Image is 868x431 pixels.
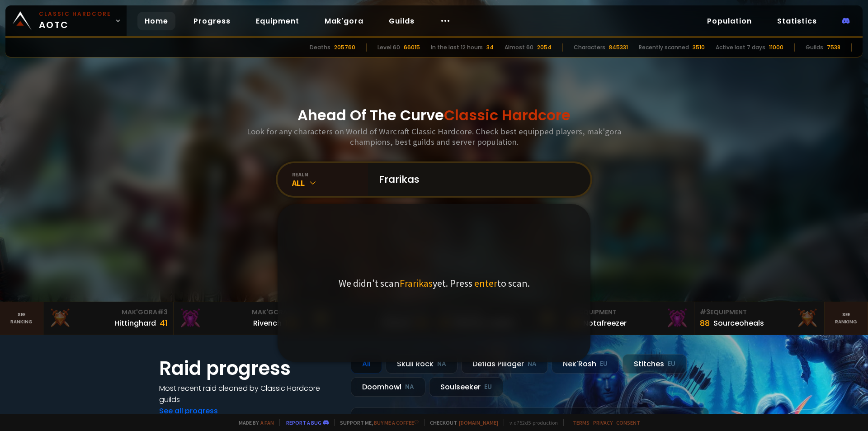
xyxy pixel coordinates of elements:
span: Classic Hardcore [444,105,571,125]
div: 41 [160,317,168,329]
small: NA [437,360,446,369]
a: Guilds [382,12,422,30]
div: Hittinghard [114,317,156,329]
p: We didn't scan yet. Press to scan. [339,277,530,289]
a: Progress [186,12,238,30]
span: # 3 [157,308,168,317]
span: v. d752d5 - production [504,419,558,426]
div: 34 [486,43,494,52]
a: Mak'gora [317,12,371,30]
a: Consent [616,419,640,426]
div: All [292,178,368,188]
div: Defias Pillager [461,354,548,374]
a: Classic HardcoreAOTC [5,5,127,36]
div: Mak'Gora [49,308,168,317]
small: EU [668,360,675,369]
a: [DOMAIN_NAME] [459,419,498,426]
div: Rivench [253,317,282,329]
a: Mak'Gora#3Hittinghard41 [43,302,174,335]
a: Statistics [770,12,824,30]
a: Terms [573,419,590,426]
h4: Most recent raid cleaned by Classic Hardcore guilds [159,383,340,405]
div: 11000 [769,43,783,52]
small: NA [528,360,537,369]
a: See all progress [159,406,218,416]
div: Skull Rock [386,354,458,374]
small: NA [405,383,414,392]
div: Guilds [806,43,823,52]
a: Buy me a coffee [374,419,419,426]
a: Home [137,12,175,30]
div: 205760 [334,43,355,52]
div: Recently scanned [639,43,689,52]
span: enter [474,277,497,289]
div: All [351,354,382,374]
a: #2Equipment88Notafreezer [564,302,694,335]
div: In the last 12 hours [431,43,483,52]
small: EU [600,360,608,369]
div: Doomhowl [351,377,425,397]
a: Seeranking [825,302,868,335]
h1: Raid progress [159,354,340,383]
a: Report a bug [286,419,321,426]
div: Stitches [623,354,687,374]
a: a fan [260,419,274,426]
div: 3510 [693,43,705,52]
h3: Look for any characters on World of Warcraft Classic Hardcore. Check best equipped players, mak'g... [243,126,625,147]
a: Equipment [249,12,307,30]
div: 66015 [404,43,420,52]
input: Search a character... [373,163,580,196]
small: EU [484,383,492,392]
span: # 3 [700,308,710,317]
div: Soulseeker [429,377,503,397]
div: Active last 7 days [716,43,765,52]
div: Deaths [310,43,330,52]
div: Equipment [570,308,689,317]
div: Mak'Gora [179,308,298,317]
div: Equipment [700,308,819,317]
div: 2054 [537,43,552,52]
span: Made by [233,419,274,426]
div: Nek'Rosh [552,354,619,374]
span: Checkout [424,419,498,426]
div: Almost 60 [505,43,533,52]
span: AOTC [39,10,111,32]
a: Population [700,12,759,30]
span: Support me, [334,419,419,426]
div: Characters [574,43,605,52]
a: Privacy [593,419,613,426]
h1: Ahead Of The Curve [297,104,571,126]
a: #3Equipment88Sourceoheals [694,302,825,335]
div: 7538 [827,43,840,52]
div: Notafreezer [583,317,627,329]
small: Classic Hardcore [39,10,111,18]
div: 88 [700,317,710,329]
div: Sourceoheals [713,317,764,329]
span: Frarikas [400,277,433,289]
div: Level 60 [377,43,400,52]
div: realm [292,171,368,178]
div: 845331 [609,43,628,52]
a: Mak'Gora#2Rivench100 [174,302,304,335]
